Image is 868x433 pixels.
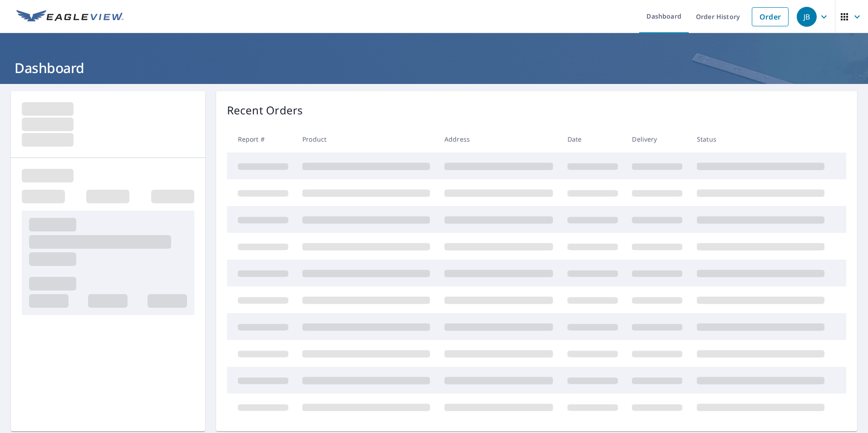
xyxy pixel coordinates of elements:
th: Status [690,126,832,153]
p: Recent Orders [227,102,303,118]
img: EV Logo [16,10,123,24]
h1: Dashboard [11,59,857,77]
a: Order [752,7,789,26]
th: Delivery [625,126,690,153]
th: Address [437,126,560,153]
th: Report # [227,126,296,153]
div: JB [797,7,817,27]
th: Date [560,126,625,153]
th: Product [295,126,437,153]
